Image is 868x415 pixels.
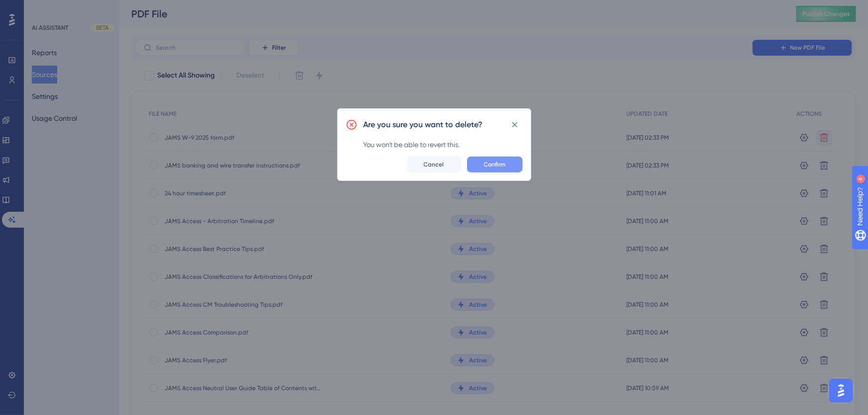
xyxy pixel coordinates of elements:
span: Cancel [424,161,444,168]
span: Confirm [484,161,506,168]
iframe: UserGuiding AI Assistant Launcher [826,376,856,406]
span: Need Help? [23,2,62,14]
div: You won't be able to revert this. [364,139,523,151]
h2: Are you sure you want to delete? [364,119,483,131]
div: 4 [69,5,72,13]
